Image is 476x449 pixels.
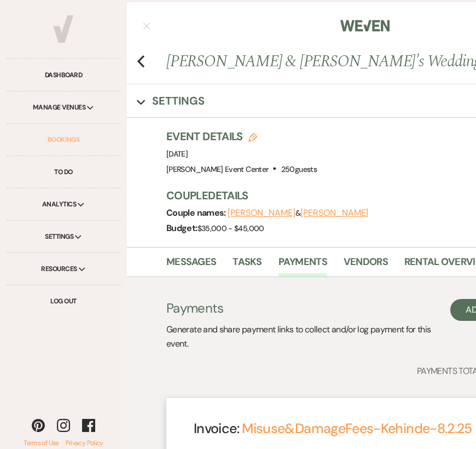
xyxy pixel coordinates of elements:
a: Dashboard [7,59,120,91]
button: [PERSON_NAME] [300,209,368,217]
a: Tasks [233,254,262,277]
span: [DATE] [166,149,188,159]
span: $35,000 - $45,000 [198,223,264,233]
span: & [228,208,368,218]
a: To Do [7,156,120,188]
div: Analytics [7,188,120,221]
h3: Event Details [166,129,317,144]
a: Log Out [7,285,120,317]
span: [PERSON_NAME] Event Center [166,164,268,174]
a: Bookings [7,124,120,156]
p: Generate and share payment links to collect and/or log payment for this event. [166,323,450,350]
a: Misuse&DamageFees-Kehinde-8.2.25 [242,419,472,438]
span: Budget: [166,222,198,234]
div: Manage Venues [7,91,120,124]
a: Privacy Policy [59,439,103,447]
a: Vendors [344,254,388,277]
img: Weven Logo [340,14,390,37]
div: Settings [7,221,120,253]
span: Couple names: [166,207,228,218]
a: Payments [278,254,327,277]
span: 250 guests [281,164,317,174]
h3: Settings [152,93,205,108]
a: Terms of Use [24,439,59,447]
a: Messages [166,254,216,277]
h3: Payments [166,299,450,318]
h4: Invoice: [194,419,472,438]
div: Resources [7,253,120,285]
button: [PERSON_NAME] [228,209,295,217]
button: Settings [137,93,205,108]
